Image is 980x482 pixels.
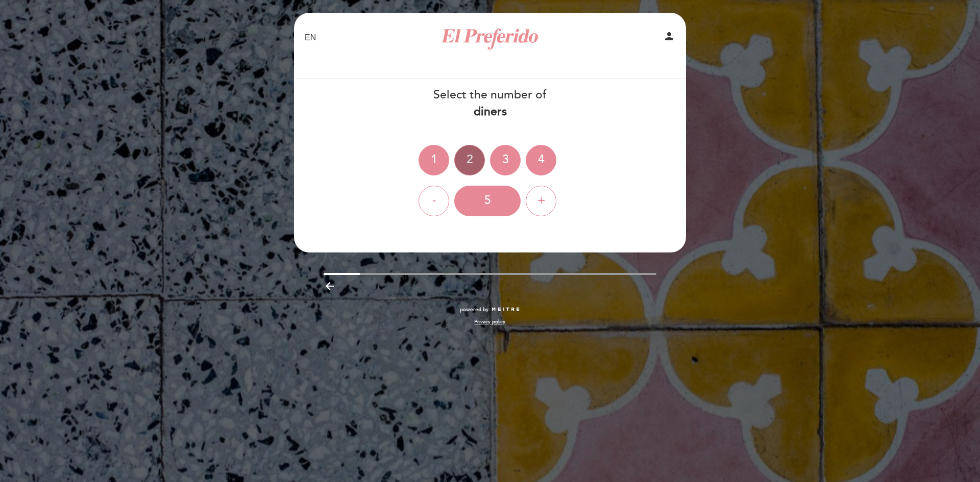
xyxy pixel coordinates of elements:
b: diners [474,105,507,119]
i: arrow_backward [324,280,336,292]
i: person [663,30,675,42]
button: person [663,30,675,46]
span: powered by [460,306,488,313]
div: 1 [419,145,449,175]
div: 2 [454,145,485,175]
a: powered by [460,306,520,313]
img: MEITRE [491,307,520,312]
a: Privacy policy [474,318,505,325]
div: Select the number of [293,87,687,120]
div: 3 [490,145,521,175]
div: 5 [454,186,521,216]
a: El Preferido [426,24,554,52]
div: + [526,186,556,216]
div: 4 [526,145,556,175]
div: - [419,186,449,216]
